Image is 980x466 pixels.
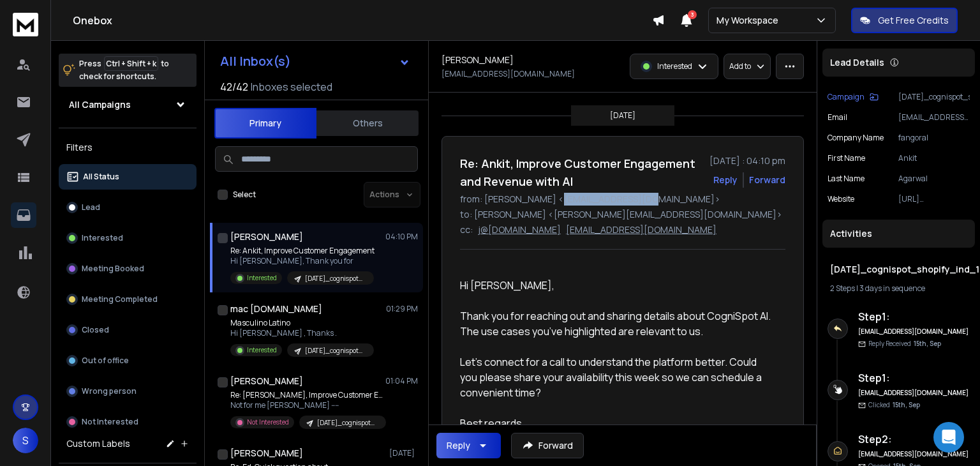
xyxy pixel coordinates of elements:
button: Primary [214,108,316,139]
button: All Campaigns [59,92,197,117]
p: Ankit [898,153,970,163]
h6: Step 1 : [858,309,970,324]
button: Meeting Booked [59,256,197,282]
button: Out of office [59,348,197,373]
p: [EMAIL_ADDRESS][DOMAIN_NAME] [442,69,575,79]
p: Not Interested [247,417,289,427]
p: Wrong person [82,386,137,396]
h3: Custom Labels [66,437,130,450]
p: j@[DOMAIN_NAME] [478,223,561,236]
h1: [PERSON_NAME] [230,375,303,387]
p: Add to [729,61,751,71]
span: 15th, Sep [914,339,941,348]
p: website [828,194,854,204]
p: [URL][DOMAIN_NAME] [898,194,970,204]
button: All Inbox(s) [210,49,420,74]
p: [DATE] : 04:10 pm [709,154,785,167]
p: My Workspace [716,14,783,27]
span: 15th, Sep [893,400,920,409]
div: | [830,283,967,294]
button: Lead [59,195,197,220]
button: S [13,428,38,453]
button: Not Interested [59,409,197,435]
p: Closed [82,325,109,335]
h1: [PERSON_NAME] [230,230,303,243]
label: Select [233,190,256,200]
img: logo [13,13,38,36]
p: Get Free Credits [878,14,949,27]
p: Clicked [868,400,920,410]
p: Hi [PERSON_NAME], Thank you for [230,256,375,266]
p: Email [828,112,847,123]
button: Others [316,109,419,137]
span: Ctrl + Shift + k [104,56,158,71]
p: Lead Details [830,56,884,69]
h1: [PERSON_NAME] [230,447,303,460]
p: fangoral [898,133,970,143]
p: [DATE] [610,110,635,121]
p: Reply Received [868,339,941,349]
h1: Onebox [73,13,652,28]
p: Thank you for reaching out and sharing details about CogniSpot AI. The use cases you’ve highlight... [460,308,775,339]
button: Campaign [828,92,879,102]
span: 3 days in sequence [859,283,925,294]
p: Not for me [PERSON_NAME] ---- [230,400,383,410]
h3: Inboxes selected [251,79,332,94]
p: First Name [828,153,865,163]
div: Forward [749,174,785,186]
span: 3 [688,10,697,19]
p: Interested [657,61,692,71]
p: [DATE]_cognispot_shopify_ind_11092025 [898,92,970,102]
p: All Status [83,172,119,182]
button: All Status [59,164,197,190]
p: Out of office [82,356,129,366]
p: Masculino Latino [230,318,374,328]
h1: All Campaigns [69,98,131,111]
p: [DATE]_cognispot_shopify_ind_11092025 [305,274,366,283]
h6: [EMAIL_ADDRESS][DOMAIN_NAME] [858,327,970,336]
div: Open Intercom Messenger [933,422,964,453]
p: to: [PERSON_NAME] <[PERSON_NAME][EMAIL_ADDRESS][DOMAIN_NAME]> [460,208,785,221]
p: Interested [247,273,277,283]
p: Let’s connect for a call to understand the platform better. Could you please share your availabil... [460,354,775,400]
p: Press to check for shortcuts. [79,57,169,83]
p: 01:04 PM [385,376,418,386]
h1: All Inbox(s) [220,55,291,68]
h6: [EMAIL_ADDRESS][DOMAIN_NAME] [858,388,970,398]
button: Closed [59,317,197,343]
button: Reply [436,433,501,458]
p: Interested [82,233,123,243]
p: Meeting Booked [82,264,144,274]
h1: [DATE]_cognispot_shopify_ind_11092025 [830,263,967,276]
p: Campaign [828,92,865,102]
p: 01:29 PM [386,304,418,314]
p: Interested [247,345,277,355]
p: Re: Ankit, Improve Customer Engagement [230,246,375,256]
span: 2 Steps [830,283,855,294]
h1: [PERSON_NAME] [442,54,514,66]
h6: [EMAIL_ADDRESS][DOMAIN_NAME] [858,449,970,459]
p: Hi [PERSON_NAME], [460,278,775,293]
h6: Step 2 : [858,432,970,447]
p: Agarwal [898,174,970,184]
div: Reply [447,439,470,452]
button: Interested [59,225,197,251]
h3: Filters [59,139,197,156]
p: Meeting Completed [82,294,158,304]
button: Wrong person [59,379,197,404]
p: [DATE] [389,448,418,458]
p: from: [PERSON_NAME] <[EMAIL_ADDRESS][DOMAIN_NAME]> [460,193,785,206]
p: Lead [82,202,100,213]
p: Re: [PERSON_NAME], Improve Customer Engagement [230,390,383,400]
p: Not Interested [82,417,138,427]
p: Last Name [828,174,865,184]
button: Reply [713,174,738,186]
span: 42 / 42 [220,79,248,94]
p: [DATE]_cognispot_shopify_ind_08092025 [305,346,366,356]
p: [EMAIL_ADDRESS][DOMAIN_NAME] [566,223,716,236]
h1: Re: Ankit, Improve Customer Engagement and Revenue with AI [460,154,702,190]
button: Meeting Completed [59,287,197,312]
